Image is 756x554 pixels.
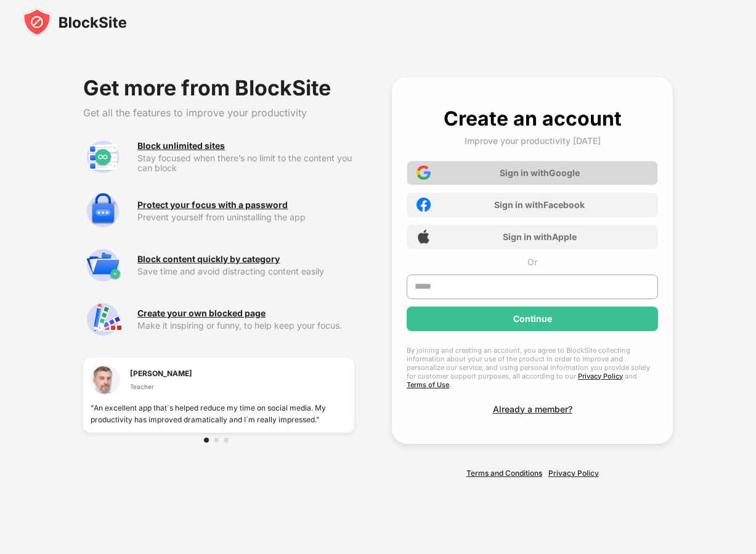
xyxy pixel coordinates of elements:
[137,267,354,276] div: Save time and avoid distracting content easily
[130,382,192,391] div: Teacher
[137,321,354,331] div: Make it inspiring or funny, to help keep your focus.
[548,468,599,478] a: Privacy Policy
[444,106,622,130] div: Create an account
[417,166,431,180] img: google-icon.png
[503,231,577,242] div: Sign in with Apple
[83,77,354,99] div: Get more from BlockSite
[494,199,585,210] div: Sign in with Facebook
[83,106,354,119] div: Get all the features to improve your productivity
[137,254,280,264] div: Block content quickly by category
[137,308,266,318] div: Create your own blocked page
[137,141,225,151] div: Block unlimited sites
[407,380,449,389] a: Terms of Use
[83,191,123,231] img: premium-password-protection.svg
[83,246,123,285] img: premium-category.svg
[83,137,123,177] img: premium-unlimited-blocklist.svg
[417,198,431,212] img: facebook-icon.png
[83,300,123,339] img: premium-customize-block-page.svg
[91,365,120,395] img: testimonial-1.jpg
[578,372,623,380] a: Privacy Policy
[493,404,572,414] div: Already a member?
[137,212,354,222] div: Prevent yourself from uninstalling the app
[91,402,347,425] div: "An excellent app that`s helped reduce my time on social media. My productivity has improved dram...
[22,7,127,37] img: blocksite-icon-black.svg
[137,153,354,173] div: Stay focused when there’s no limit to the content you can block
[130,367,192,379] div: [PERSON_NAME]
[466,468,542,478] a: Terms and Conditions
[527,257,537,267] div: Or
[417,230,431,244] img: apple-icon.png
[500,167,580,178] div: Sign in with Google
[137,200,288,210] div: Protect your focus with a password
[513,314,552,324] div: Continue
[407,346,658,389] div: By joining and creating an account, you agree to BlockSite collecting information about your use ...
[465,135,601,146] div: Improve your productivity [DATE]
